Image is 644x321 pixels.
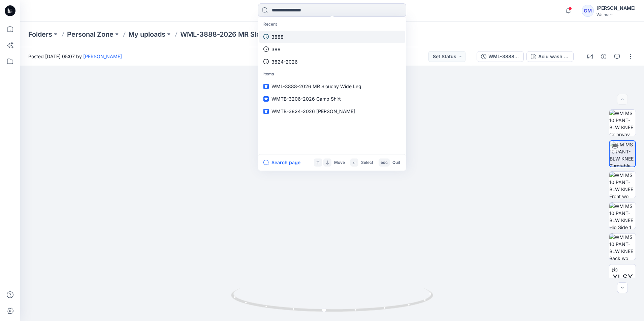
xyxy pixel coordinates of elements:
button: Search page [263,158,300,167]
span: WML-3888-2026 MR Slouchy Wide Leg [271,83,361,89]
p: Items [259,68,405,80]
img: WM MS 10 PANT-BLW KNEE Back wo Avatar [609,234,636,260]
p: 3888 [271,33,284,40]
img: WM MS 10 PANT-BLW KNEE Colorway wo Avatar [609,110,636,136]
div: [PERSON_NAME] [597,4,636,12]
a: WMTB-3824-2026 [PERSON_NAME] [259,105,405,117]
a: [PERSON_NAME] [83,53,122,59]
div: Walmart [597,12,636,17]
div: GM [582,5,594,17]
a: My uploads [128,30,165,39]
a: WMTB-3206-2026 Camp Shirt [259,93,405,105]
a: 3888 [259,31,405,43]
img: WM MS 10 PANT-BLW KNEE Hip Side 1 wo Avatar [609,203,636,229]
p: Select [361,159,373,166]
button: Details [598,51,609,62]
a: 388 [259,43,405,56]
p: 3824-2026 [271,58,298,65]
span: XLSX [612,272,633,284]
button: Acid wash in Rose mum color [526,51,574,62]
a: 3824-2026 [259,56,405,68]
span: WMTB-3206-2026 Camp Shirt [271,96,341,102]
p: WML-3888-2026 MR Slouchy Wide Leg [180,30,309,39]
img: WM MS 10 PANT-BLW KNEE Turntable with Avatar [610,141,635,167]
a: WML-3888-2026 MR Slouchy Wide Leg [259,80,405,93]
p: 388 [271,46,281,53]
div: Acid wash in Rose mum color [538,53,569,60]
img: WM MS 10 PANT-BLW KNEE Front wo Avatar [609,172,636,198]
p: Recent [259,18,405,31]
a: Personal Zone [67,30,114,39]
p: Quit [392,159,400,166]
button: WML-3888-2026 MR Slouchy Wide Leg - Colorway [477,51,524,62]
div: WML-3888-2026 MR Slouchy Wide Leg - Colorway [488,53,519,60]
span: WMTB-3824-2026 [PERSON_NAME] [271,108,355,114]
p: esc [381,159,388,166]
a: Folders [28,30,52,39]
span: Posted [DATE] 05:07 by [28,53,122,60]
p: Move [334,159,345,166]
